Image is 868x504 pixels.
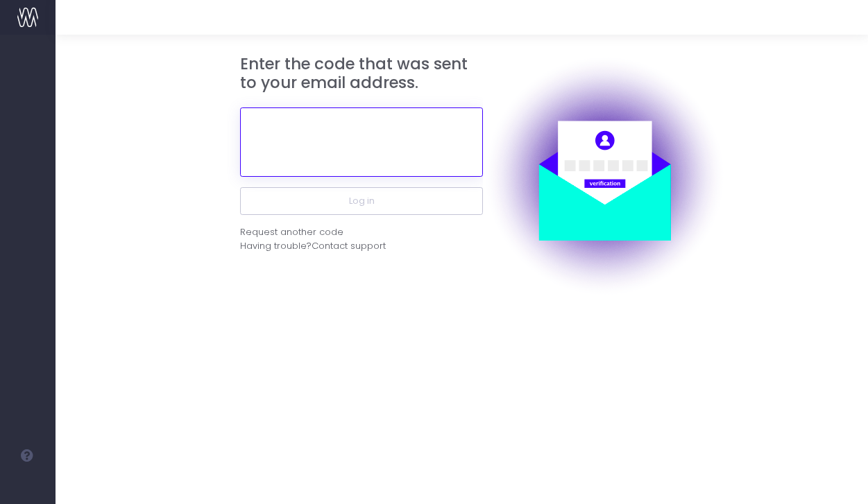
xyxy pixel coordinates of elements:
[240,239,483,253] div: Having trouble?
[17,476,38,497] img: images/default_profile_image.png
[240,225,343,239] div: Request another code
[240,55,483,93] h3: Enter the code that was sent to your email address.
[240,187,483,215] button: Log in
[312,239,386,253] span: Contact support
[483,55,726,297] img: auth.png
